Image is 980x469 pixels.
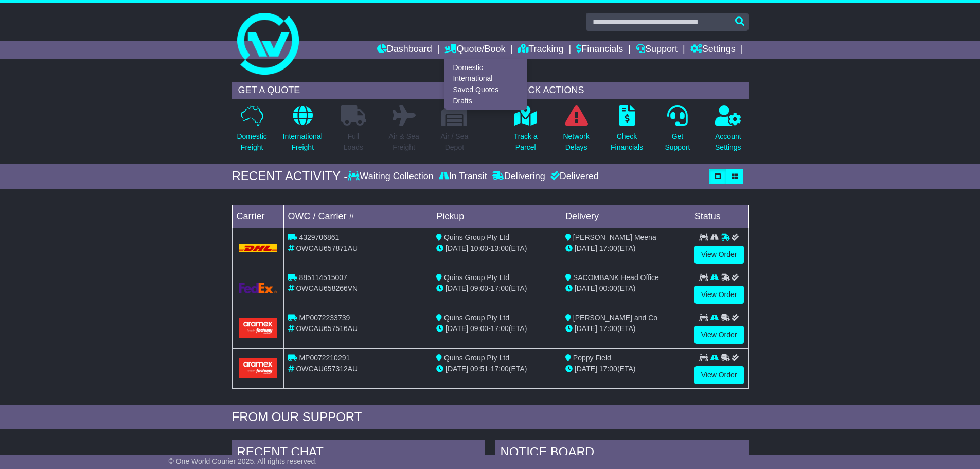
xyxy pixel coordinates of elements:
a: GetSupport [664,105,690,159]
a: Drafts [445,95,526,107]
span: [DATE] [446,284,468,292]
a: InternationalFreight [282,105,323,159]
span: Poppy Field [573,354,611,362]
span: Quins Group Pty Ltd [444,354,509,362]
span: [DATE] [575,284,597,292]
p: Full Loads [341,131,366,153]
div: - (ETA) [436,323,557,334]
span: Quins Group Pty Ltd [444,314,509,322]
a: CheckFinancials [610,105,644,159]
td: OWC / Carrier # [283,205,432,228]
a: DomesticFreight [236,105,267,159]
div: - (ETA) [436,243,557,254]
span: [DATE] [446,244,468,252]
p: International Freight [283,131,323,153]
a: View Order [694,326,744,344]
span: OWCAU657312AU [296,364,358,373]
div: Delivering [490,171,548,182]
span: © One World Courier 2025. All rights reserved. [169,457,317,465]
div: - (ETA) [436,363,557,374]
div: Quote/Book [444,59,527,110]
a: Support [636,41,678,59]
a: Settings [690,41,736,59]
span: 17:00 [491,324,509,333]
span: Quins Group Pty Ltd [444,273,509,282]
span: [DATE] [575,324,597,333]
div: RECENT ACTIVITY - [232,169,348,184]
div: NOTICE BOARD [495,440,749,467]
span: OWCAU657516AU [296,324,358,333]
span: 17:00 [491,284,509,292]
div: - (ETA) [436,283,557,294]
img: Aramex.png [239,358,277,377]
a: International [445,73,526,84]
span: MP0072233739 [299,314,350,322]
span: 09:00 [470,284,488,292]
div: Delivered [548,171,599,182]
span: 17:00 [599,244,617,252]
td: Status [690,205,748,228]
div: Waiting Collection [348,171,436,182]
span: 17:00 [599,324,617,333]
img: DHL.png [239,244,277,252]
p: Air & Sea Freight [389,131,419,153]
span: [DATE] [575,364,597,373]
span: OWCAU658266VN [296,284,358,292]
span: 4329706861 [299,233,339,241]
a: View Order [694,286,744,304]
span: 885114515007 [299,273,347,282]
td: Delivery [561,205,690,228]
span: [DATE] [575,244,597,252]
a: Financials [576,41,623,59]
td: Pickup [432,205,561,228]
span: Quins Group Pty Ltd [444,233,509,241]
a: View Order [694,366,744,384]
span: 09:00 [470,324,488,333]
img: Aramex.png [239,318,277,337]
a: View Order [694,246,744,264]
p: Get Support [665,131,690,153]
span: [PERSON_NAME] Meena [573,233,656,241]
div: (ETA) [565,323,686,334]
div: (ETA) [565,363,686,374]
a: Dashboard [377,41,432,59]
span: 17:00 [491,364,509,373]
span: SACOMBANK Head Office [573,273,659,282]
a: Tracking [518,41,563,59]
a: Domestic [445,62,526,73]
img: GetCarrierServiceLogo [239,283,277,293]
a: Saved Quotes [445,84,526,96]
span: [DATE] [446,364,468,373]
a: Track aParcel [513,105,538,159]
a: NetworkDelays [562,105,590,159]
span: 00:00 [599,284,617,292]
p: Domestic Freight [237,131,266,153]
div: QUICK ACTIONS [506,82,749,99]
span: [DATE] [446,324,468,333]
div: (ETA) [565,283,686,294]
a: Quote/Book [444,41,505,59]
span: 09:51 [470,364,488,373]
span: 10:00 [470,244,488,252]
span: MP0072210291 [299,354,350,362]
p: Account Settings [715,131,741,153]
td: Carrier [232,205,283,228]
span: OWCAU657871AU [296,244,358,252]
p: Network Delays [563,131,589,153]
a: AccountSettings [715,105,742,159]
div: (ETA) [565,243,686,254]
span: 17:00 [599,364,617,373]
span: [PERSON_NAME] and Co [573,314,657,322]
p: Air / Sea Depot [441,131,469,153]
p: Track a Parcel [514,131,538,153]
span: 13:00 [491,244,509,252]
div: RECENT CHAT [232,440,485,467]
p: Check Financials [611,131,643,153]
div: In Transit [436,171,490,182]
div: FROM OUR SUPPORT [232,410,749,425]
div: GET A QUOTE [232,82,475,99]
